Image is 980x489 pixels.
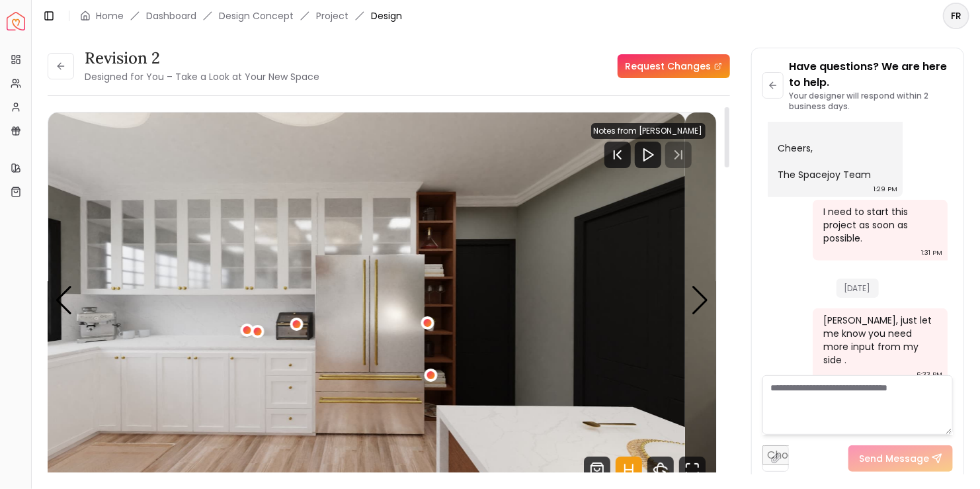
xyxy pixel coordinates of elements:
div: 1:29 PM [874,183,897,196]
svg: 360 View [647,457,674,483]
a: Spacejoy [7,12,25,30]
p: Your designer will respond within 2 business days. [789,91,953,112]
div: Next slide [692,286,710,315]
span: Design [371,9,402,22]
div: Carousel [48,112,716,488]
svg: Previous Track [604,142,631,168]
svg: Fullscreen [679,457,706,483]
p: Have questions? We are here to help. [789,59,953,91]
div: 1:31 PM [921,246,942,259]
a: Home [96,9,124,22]
svg: Shop Products from this design [584,457,610,483]
img: Design Render 3 [18,112,686,488]
span: [DATE] [837,279,879,298]
a: Project [316,9,348,22]
li: Design Concept [219,9,294,22]
nav: breadcrumb [80,9,402,22]
img: Spacejoy Logo [7,12,25,30]
small: Designed for You – Take a Look at Your New Space [85,70,319,83]
div: 3 / 6 [18,112,686,488]
div: [PERSON_NAME], just let me know you need more input from my side . [823,314,934,367]
span: FR [944,4,968,28]
div: Previous slide [55,286,73,315]
svg: Play [640,147,656,163]
h3: Revision 2 [85,48,319,69]
div: Notes from [PERSON_NAME] [591,123,706,139]
a: Request Changes [618,54,730,78]
svg: Hotspots Toggle [616,457,642,483]
button: FR [943,3,969,29]
a: Dashboard [146,9,196,22]
div: 6:33 PM [917,368,942,381]
div: I need to start this project as soon as possible. [823,205,934,245]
